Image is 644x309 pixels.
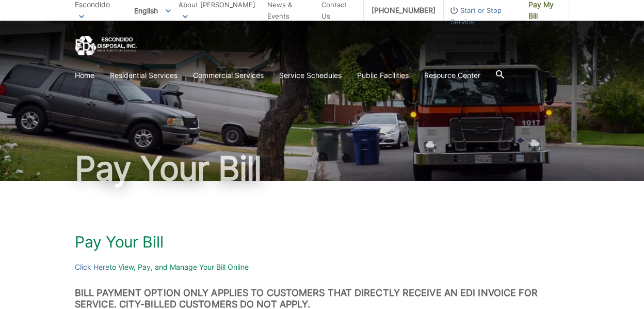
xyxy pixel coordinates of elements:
[110,70,178,81] a: Residential Services
[279,70,342,81] a: Service Schedules
[75,70,94,81] a: Home
[75,261,109,273] a: Click Here
[75,152,569,185] h1: Pay Your Bill
[75,261,569,273] p: to View, Pay, and Manage Your Bill Online
[193,70,264,81] a: Commercial Services
[424,70,480,81] a: Resource Center
[75,233,569,251] h1: Pay Your Bill
[75,36,137,56] a: EDCD logo. Return to the homepage.
[357,70,409,81] a: Public Facilities
[126,2,179,19] span: English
